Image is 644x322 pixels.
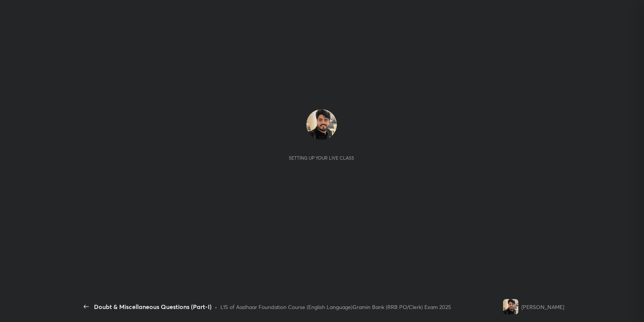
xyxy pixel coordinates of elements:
div: • [215,303,217,311]
div: Setting up your live class [289,155,354,161]
div: [PERSON_NAME] [521,303,564,311]
img: b87df48e8e3e4776b08b5382e1f15f07.jpg [503,299,518,314]
div: Doubt & Miscellaneous Questions (Part-I) [94,302,212,311]
img: b87df48e8e3e4776b08b5382e1f15f07.jpg [306,109,337,140]
div: L15 of Aadhaar Foundation Course (English Language)Gramin Bank (RRB PO/Clerk) Exam 2025 [220,303,451,311]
